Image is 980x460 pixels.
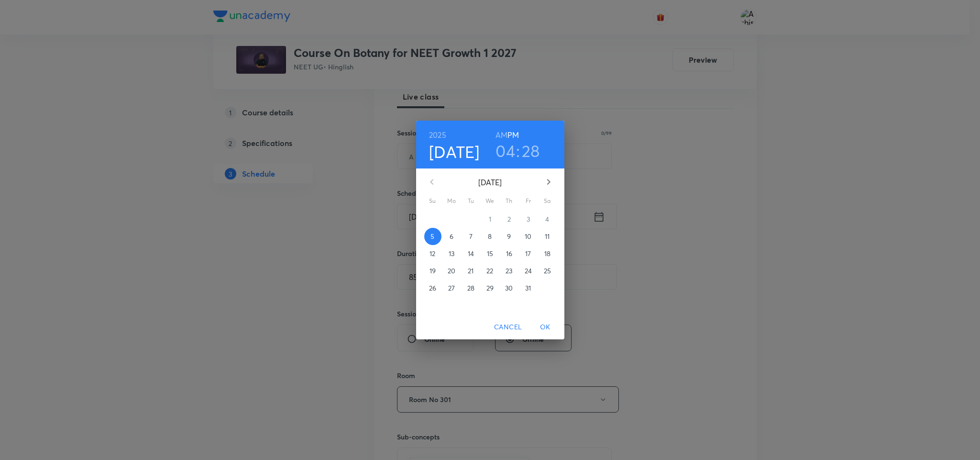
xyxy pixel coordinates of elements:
button: 22 [482,262,499,280]
button: 6 [443,228,461,245]
p: 31 [525,283,531,293]
p: 17 [525,249,531,258]
span: We [482,196,499,206]
button: 16 [501,245,518,262]
p: 24 [525,266,532,276]
span: Sa [539,196,556,206]
p: 9 [507,232,511,241]
p: 8 [488,232,492,241]
button: 24 [520,262,537,280]
button: 15 [482,245,499,262]
p: 16 [506,249,512,258]
button: 10 [520,228,537,245]
span: Th [501,196,518,206]
button: 23 [501,262,518,280]
p: 7 [469,232,473,241]
p: 27 [448,283,455,293]
p: 23 [506,266,512,276]
p: 20 [448,266,455,276]
button: 28 [462,280,480,297]
button: 17 [520,245,537,262]
p: 30 [505,283,513,293]
p: 15 [487,249,493,258]
p: 14 [468,249,474,258]
button: PM [507,128,519,142]
button: [DATE] [429,142,480,162]
p: 28 [467,283,474,293]
button: AM [496,128,507,142]
p: 29 [486,283,494,293]
button: 29 [482,280,499,297]
p: 11 [545,232,550,241]
button: 12 [424,245,441,262]
p: 12 [429,249,435,258]
button: 21 [462,262,480,280]
button: 19 [424,262,441,280]
p: 5 [430,232,434,241]
p: 25 [544,266,551,276]
span: Mo [443,196,461,206]
span: OK [534,321,557,333]
span: Tu [462,196,480,206]
button: 04 [496,141,515,161]
button: 27 [443,280,461,297]
button: 2025 [429,128,446,142]
p: 18 [544,249,551,258]
span: Cancel [494,321,522,333]
p: 21 [468,266,473,276]
p: 6 [450,232,453,241]
button: 31 [520,280,537,297]
button: OK [530,318,561,336]
button: 26 [424,280,441,297]
p: 10 [525,232,531,241]
button: 5 [424,228,441,245]
button: 8 [482,228,499,245]
button: 18 [539,245,556,262]
button: 20 [443,262,461,280]
span: Fr [520,196,537,206]
button: 11 [539,228,556,245]
p: [DATE] [443,177,537,188]
p: 19 [429,266,436,276]
p: 13 [449,249,454,258]
span: Su [424,196,441,206]
button: 9 [501,228,518,245]
button: 7 [462,228,480,245]
button: 25 [539,262,556,280]
button: Cancel [490,318,526,336]
button: 14 [462,245,480,262]
button: 28 [522,141,540,161]
h3: : [516,141,520,161]
p: 22 [486,266,493,276]
p: 26 [429,283,436,293]
button: 13 [443,245,461,262]
button: 30 [501,280,518,297]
